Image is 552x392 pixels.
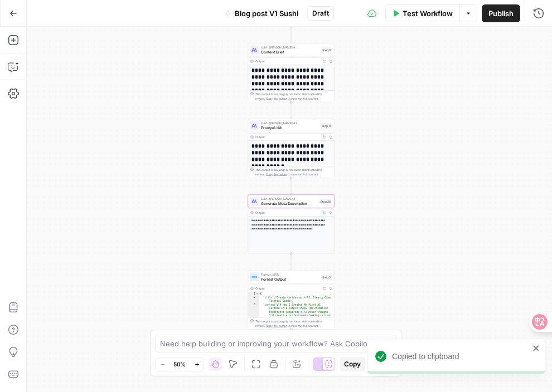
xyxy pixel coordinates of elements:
div: Output [255,135,319,139]
g: Edge from step_36 to step_5 [290,254,292,270]
span: Copy the output [266,324,287,327]
span: Prompt LLM [261,125,318,130]
g: Edge from step_9 to step_11 [290,102,292,119]
button: Blog post V1 Sushi [218,4,305,22]
span: LLM · [PERSON_NAME] 4 [261,197,317,201]
span: Content Brief [261,49,319,55]
div: This output is too large & has been abbreviated for review. to view the full content. [255,168,332,177]
span: Draft [312,8,329,18]
span: Generate Meta Description [261,200,317,206]
div: Step 5 [321,275,332,280]
span: LLM · [PERSON_NAME] 4.1 [261,121,318,125]
span: Copy [344,359,361,369]
span: Copy the output [266,173,287,176]
span: LLM · [PERSON_NAME] 4 [261,45,319,50]
div: Output [255,286,319,291]
div: This output is too large & has been abbreviated for review. to view the full content. [255,92,332,101]
div: Output [255,59,319,63]
span: Blog post V1 Sushi [235,8,298,19]
span: Copy the output [266,97,287,100]
span: Format JSON [261,272,319,277]
span: 50% [173,360,186,369]
div: 1 [248,292,259,296]
div: Format JSONFormat OutputStep 5Output{ "title":"Create Cartoon with AI: Step-by-Step Tutorial Guid... [248,271,335,330]
span: Test Workflow [403,8,453,19]
button: Test Workflow [385,4,459,22]
g: Edge from step_17 to step_9 [290,27,292,43]
div: Copied to clipboard [392,351,529,362]
span: Publish [488,8,514,19]
span: Format Output [261,276,319,282]
button: close [532,344,540,352]
div: This output is too large & has been abbreviated for review. to view the full content. [255,319,332,328]
button: Publish [482,4,520,22]
g: Edge from step_11 to step_36 [290,178,292,194]
div: Step 11 [321,123,332,128]
div: Step 9 [321,47,332,52]
span: Toggle code folding, rows 1 through 4 [256,292,259,296]
button: Copy [340,357,365,371]
div: Step 36 [319,199,332,204]
div: Output [255,210,319,215]
div: 2 [248,296,259,303]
